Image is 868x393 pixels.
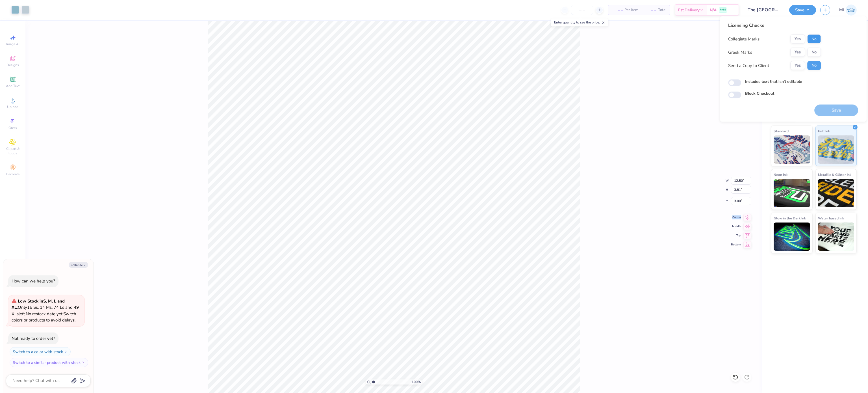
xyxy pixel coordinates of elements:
[82,361,85,364] img: Switch to a similar product with stock
[69,262,88,268] button: Collapse
[745,79,802,85] label: Includes text that isn't editable
[6,42,19,46] span: Image AI
[818,135,854,164] img: Puff Ink
[7,105,18,109] span: Upload
[551,18,608,26] div: Enter quantity to see the price.
[412,379,421,385] span: 100 %
[728,36,759,42] div: Collegiate Marks
[6,63,19,67] span: Designs
[789,5,816,15] button: Save
[839,7,844,13] span: MJ
[731,224,741,228] span: Middle
[10,358,88,367] button: Switch to a similar product with stock
[26,311,63,317] span: No restock date yet.
[12,298,65,310] strong: Low Stock in S, M, L and XL :
[571,5,593,15] input: – –
[728,62,769,69] div: Send a Copy to Client
[774,135,810,164] img: Standard
[790,61,805,70] button: Yes
[645,7,656,13] span: – –
[774,172,787,178] span: Neon Ink
[731,215,741,219] span: Center
[818,179,854,207] img: Metallic & Glitter Ink
[818,223,854,251] img: Water based Ink
[658,7,667,13] span: Total
[731,243,741,247] span: Bottom
[8,126,17,130] span: Greek
[720,8,726,12] span: FREE
[6,172,19,176] span: Decorate
[6,84,19,88] span: Add Text
[839,5,857,16] a: MJ
[728,49,752,55] div: Greek Marks
[611,7,623,13] span: – –
[624,7,638,13] span: Per Item
[846,5,857,16] img: Mark Joshua Mullasgo
[774,179,810,207] img: Neon Ink
[728,22,821,29] div: Licensing Checks
[818,215,844,221] span: Water based Ink
[818,172,851,178] span: Metallic & Glitter Ink
[818,128,830,134] span: Puff Ink
[790,48,805,57] button: Yes
[807,34,821,44] button: No
[12,336,55,341] div: Not ready to order yet?
[774,215,806,221] span: Glow in the Dark Ink
[12,298,79,323] span: Only 16 Ss, 14 Ms, 74 Ls and 49 XLs left. Switch colors or products to avoid delays.
[64,350,68,353] img: Switch to a color with stock
[10,347,71,356] button: Switch to a color with stock
[743,4,785,16] input: Untitled Design
[710,7,717,13] span: N/A
[731,234,741,237] span: Top
[745,90,774,96] label: Block Checkout
[807,48,821,57] button: No
[3,146,23,156] span: Clipart & logos
[807,61,821,70] button: No
[774,223,810,251] img: Glow in the Dark Ink
[12,278,55,284] div: How can we help you?
[774,128,789,134] span: Standard
[790,34,805,44] button: Yes
[678,7,700,13] span: Est. Delivery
